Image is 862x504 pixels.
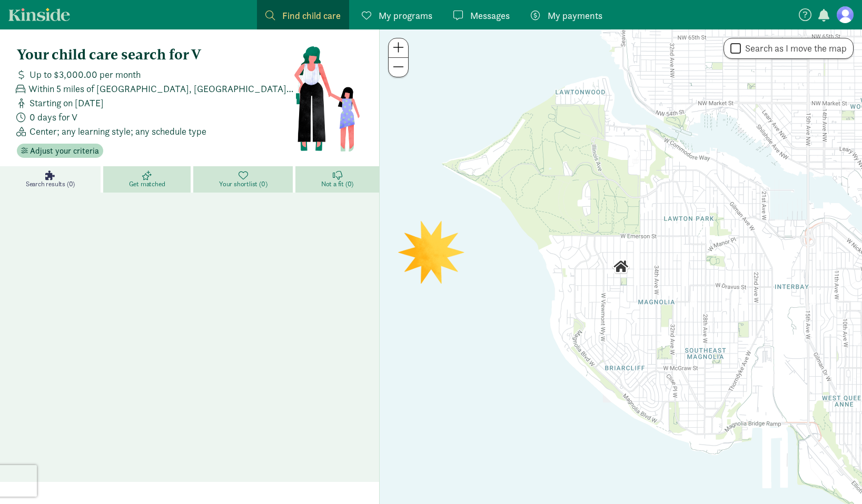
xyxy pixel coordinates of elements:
span: Center; any learning style; any schedule type [29,124,206,138]
a: Kinside [8,8,70,21]
span: My payments [548,8,602,23]
span: Starting on [DATE] [29,96,104,110]
span: Up to $3,000.00 per month [29,67,141,82]
span: Find child care [282,8,341,23]
span: Messages [470,8,510,23]
span: Search results (0) [26,180,75,188]
span: My programs [379,8,432,23]
span: 0 days for V [29,110,77,124]
a: Your shortlist (0) [193,166,295,193]
span: Within 5 miles of [GEOGRAPHIC_DATA], [GEOGRAPHIC_DATA] 98199 [28,82,293,96]
span: Get matched [129,180,165,188]
label: Search as I move the map [741,42,847,55]
span: Not a fit (0) [321,180,353,188]
span: Adjust your criteria [30,145,99,157]
h4: Your child care search for V [17,46,293,63]
a: Get matched [103,166,193,193]
button: Adjust your criteria [17,144,103,158]
a: Not a fit (0) [295,166,379,193]
span: Your shortlist (0) [219,180,267,188]
div: Click to see details [612,258,630,276]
